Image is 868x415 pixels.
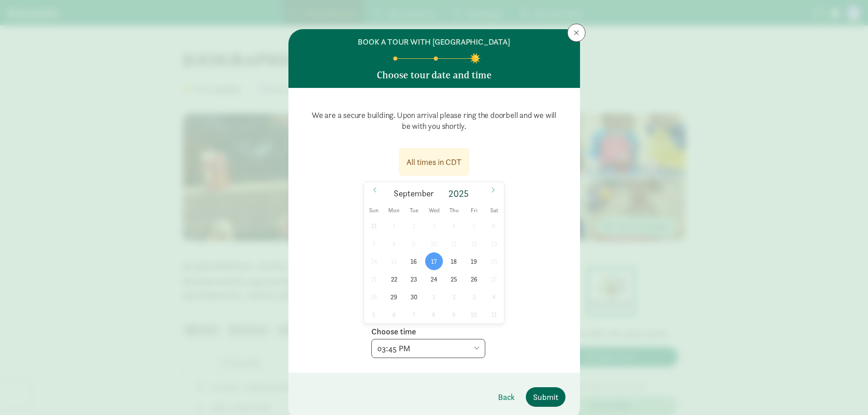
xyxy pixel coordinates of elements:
[464,208,484,214] span: Fri
[425,288,443,306] span: October 1, 2025
[371,326,416,337] label: Choose time
[424,208,444,214] span: Wed
[491,387,522,407] button: Back
[498,391,515,403] span: Back
[385,288,403,306] span: September 29, 2025
[358,36,510,47] h6: BOOK A TOUR WITH [GEOGRAPHIC_DATA]
[526,387,565,407] button: Submit
[384,208,404,214] span: Mon
[405,288,423,306] span: September 30, 2025
[465,252,483,270] span: September 19, 2025
[406,156,462,168] div: All times in CDT
[484,208,504,214] span: Sat
[364,208,384,214] span: Sun
[404,208,424,214] span: Tue
[405,252,423,270] span: September 16, 2025
[405,270,423,288] span: September 23, 2025
[425,252,443,270] span: September 17, 2025
[394,190,434,198] span: September
[377,70,492,81] h5: Choose tour date and time
[533,391,558,403] span: Submit
[425,270,443,288] span: September 24, 2025
[465,270,483,288] span: September 26, 2025
[385,270,403,288] span: September 22, 2025
[444,208,464,214] span: Thu
[303,102,565,139] p: We are a secure building. Upon arrival please ring the doorbell and we will be with you shortly.
[445,270,463,288] span: September 25, 2025
[445,252,463,270] span: September 18, 2025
